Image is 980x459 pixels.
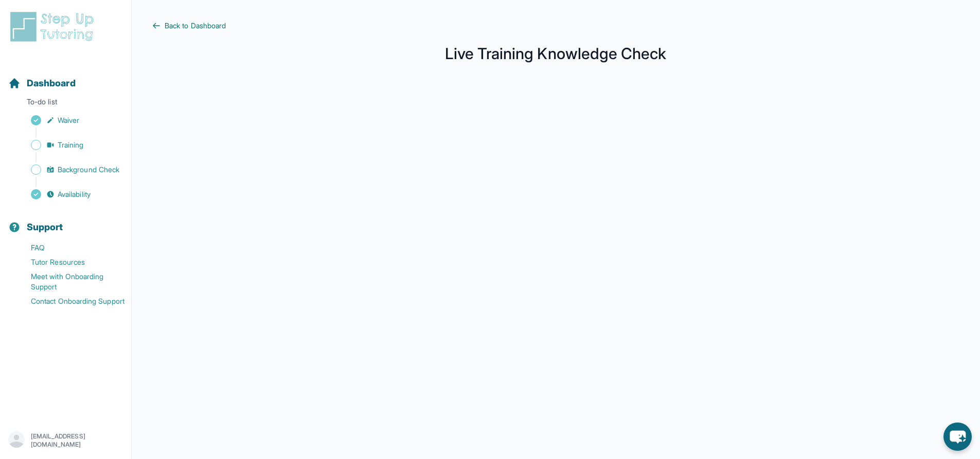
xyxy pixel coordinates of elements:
[58,164,119,175] span: Background Check
[4,204,127,238] button: Support
[31,432,123,449] p: [EMAIL_ADDRESS][DOMAIN_NAME]
[152,21,959,31] a: Back to Dashboard
[27,220,63,234] span: Support
[8,294,131,308] a: Contact Onboarding Support
[4,60,127,95] button: Dashboard
[4,97,127,111] p: To-do list
[8,187,131,201] a: Availability
[165,21,226,31] span: Back to Dashboard
[8,162,131,177] a: Background Check
[27,76,76,90] span: Dashboard
[8,255,131,269] a: Tutor Resources
[8,113,131,127] a: Waiver
[58,189,91,199] span: Availability
[58,140,84,150] span: Training
[8,269,131,294] a: Meet with Onboarding Support
[8,138,131,152] a: Training
[8,431,123,450] button: [EMAIL_ADDRESS][DOMAIN_NAME]
[58,115,79,125] span: Waiver
[8,10,100,43] img: logo
[8,76,76,90] a: Dashboard
[943,423,972,451] button: chat-button
[152,47,959,60] h1: Live Training Knowledge Check
[8,241,131,255] a: FAQ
